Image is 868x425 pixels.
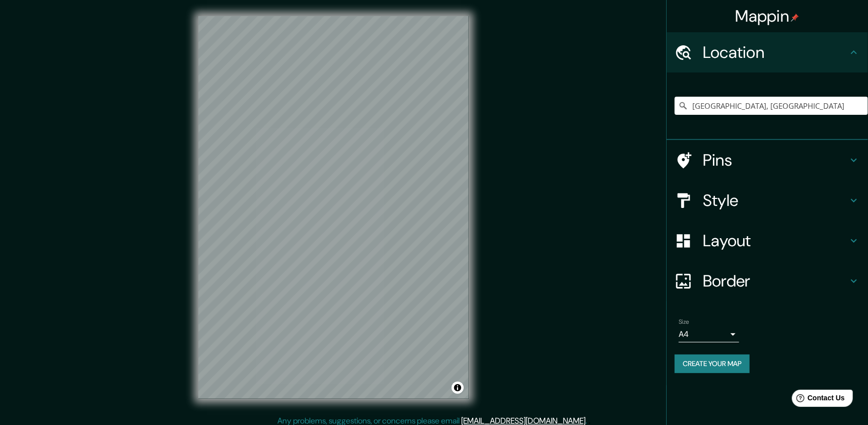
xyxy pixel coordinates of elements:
div: Style [667,180,868,221]
h4: Border [703,271,848,291]
div: Pins [667,140,868,180]
h4: Style [703,190,848,210]
div: Border [667,261,868,301]
div: A4 [679,326,739,342]
canvas: Map [198,16,469,399]
h4: Mappin [736,6,800,26]
div: Layout [667,221,868,261]
iframe: Help widget launcher [778,386,857,414]
h4: Location [703,42,848,62]
div: Location [667,32,868,73]
button: Create your map [675,355,750,373]
label: Size [679,318,689,326]
img: pin-icon.png [791,14,799,22]
button: Toggle attribution [452,382,464,394]
h4: Layout [703,231,848,251]
input: Pick your city or area [675,97,868,115]
h4: Pins [703,150,848,170]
